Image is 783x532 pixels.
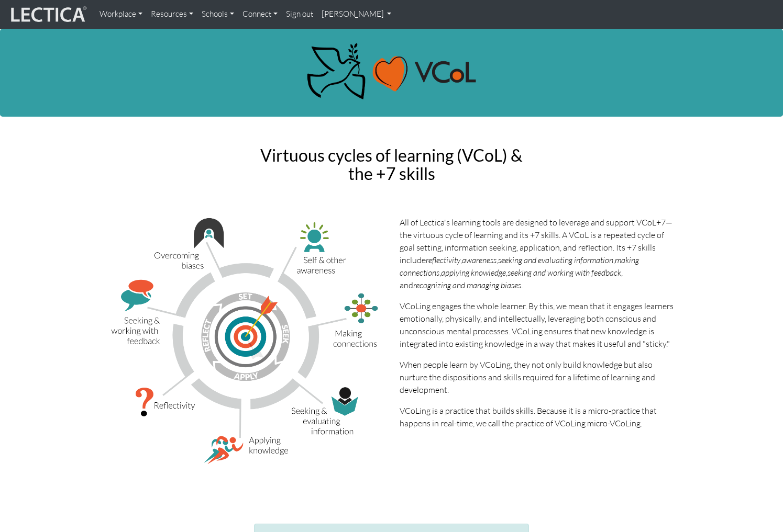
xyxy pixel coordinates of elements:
i: reflectivity [426,255,460,265]
i: recognizing and managing biases [413,280,521,290]
i: applying knowledge [441,267,506,278]
i: awareness [462,255,497,265]
p: VCoLing is a practice that builds skills. Because it is a micro-practice that happens in real-tim... [400,404,675,429]
i: making connections [400,255,639,278]
p: When people learn by VCoLing, they not only build knowledge but also nurture the dispositions and... [400,358,675,396]
p: All of Lectica's learning tools are designed to leverage and support VCoL+7—the virtuous cycle of... [400,216,675,291]
img: VCoL+7 illustration [109,216,384,465]
a: Resources [147,4,197,25]
i: seeking and working with feedback [508,267,621,278]
a: Sign out [282,4,317,25]
a: Schools [197,4,238,25]
p: VCoLing engages the whole learner. By this, we mean that it engages learners emotionally, physica... [400,300,675,350]
img: lecticalive [8,5,87,25]
i: seeking and evaluating information [498,255,613,265]
a: Workplace [95,4,147,25]
a: Connect [238,4,282,25]
h2: Virtuous cycles of learning (VCoL) & the +7 skills [254,146,529,183]
a: [PERSON_NAME] [317,4,396,25]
